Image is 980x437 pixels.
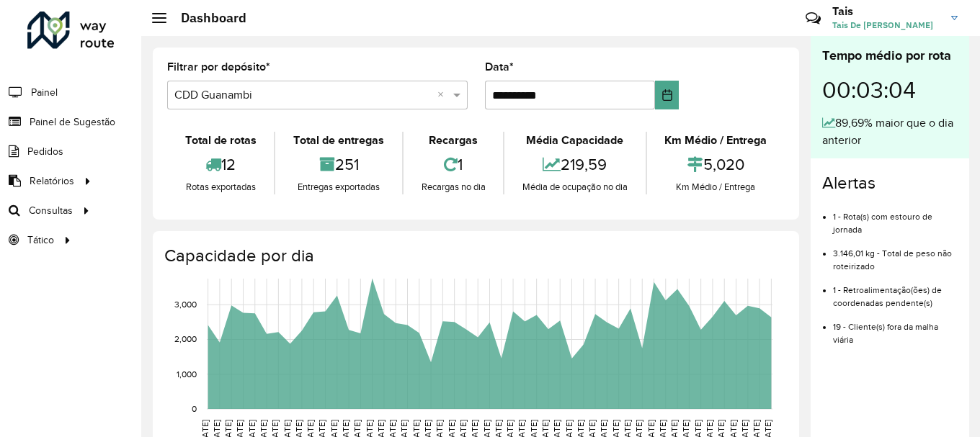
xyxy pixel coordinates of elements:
[27,144,63,159] span: Pedidos
[822,173,958,194] h4: Alertas
[508,180,641,194] div: Média de ocupação no dia
[508,149,641,180] div: 219,59
[31,85,58,100] span: Painel
[177,369,197,379] text: 1,000
[30,114,115,130] span: Painel de Sugestão
[508,132,641,149] div: Média Capacidade
[174,299,197,309] text: 3,000
[174,335,197,344] text: 2,000
[30,174,74,189] span: Relatórios
[832,19,940,32] span: Tais De [PERSON_NAME]
[833,236,958,273] li: 3.146,01 kg - Total de peso não roteirizado
[27,233,54,248] span: Tático
[833,199,958,236] li: 1 - Rota(s) com estouro de jornada
[822,66,958,114] div: 00:03:04
[164,245,785,266] h4: Capacidade por dia
[407,149,499,180] div: 1
[485,58,514,76] label: Data
[651,132,781,149] div: Km Médio / Entrega
[822,114,958,149] div: 89,69% maior que o dia anterior
[192,404,197,413] text: 0
[166,10,246,26] h2: Dashboard
[651,180,781,194] div: Km Médio / Entrega
[798,3,829,34] a: Contato Rápido
[407,180,499,194] div: Recargas no dia
[822,46,958,66] div: Tempo médio por rota
[833,310,958,346] li: 19 - Cliente(s) fora da malha viária
[167,58,270,76] label: Filtrar por depósito
[407,132,499,149] div: Recargas
[279,180,398,194] div: Entregas exportadas
[437,86,450,104] span: Clear all
[29,203,73,218] span: Consultas
[171,149,270,180] div: 12
[651,149,781,180] div: 5,020
[279,149,398,180] div: 251
[171,132,270,149] div: Total de rotas
[832,4,940,18] h3: Tais
[171,180,270,194] div: Rotas exportadas
[279,132,398,149] div: Total de entregas
[833,273,958,310] li: 1 - Retroalimentação(ões) de coordenadas pendente(s)
[655,81,679,109] button: Choose Date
